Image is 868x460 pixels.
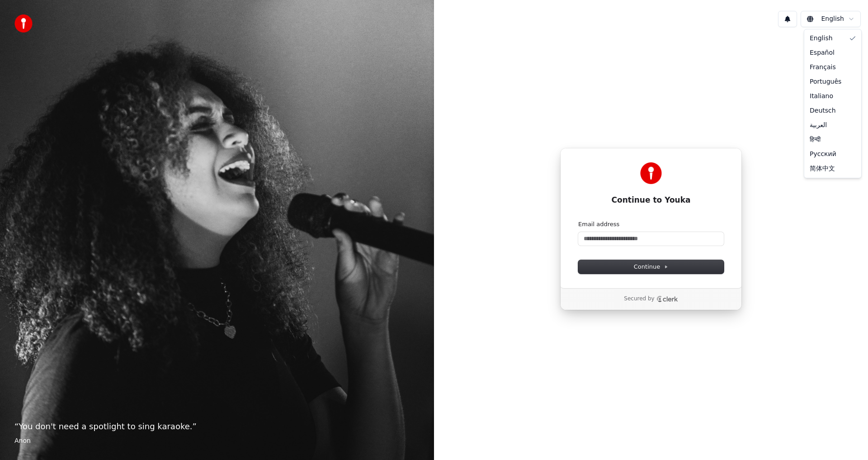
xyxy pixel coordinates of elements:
[810,63,836,72] span: Français
[810,106,836,115] span: Deutsch
[810,34,833,43] span: English
[810,135,821,144] span: हिन्दी
[810,121,827,130] span: العربية
[810,92,833,101] span: Italiano
[810,48,835,57] span: Español
[810,150,836,159] span: Русский
[810,77,841,86] span: Português
[810,164,835,173] span: 简体中文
